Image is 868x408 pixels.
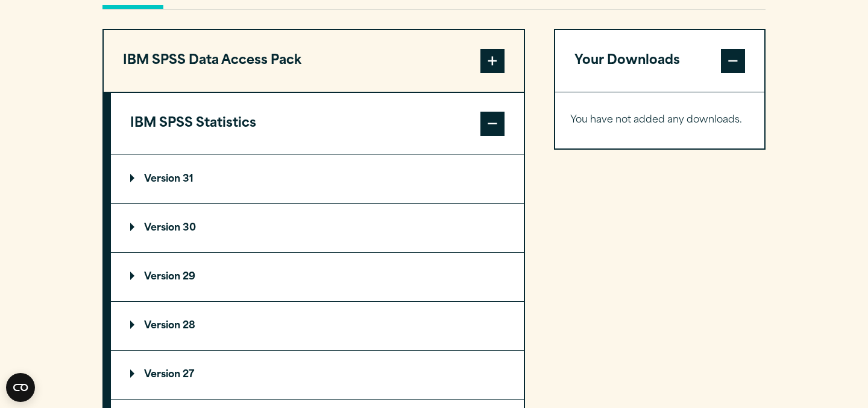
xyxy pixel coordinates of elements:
[6,373,35,402] button: Open CMP widget
[111,93,524,155] button: IBM SPSS Statistics
[130,321,195,331] p: Version 28
[111,155,524,203] summary: Version 31
[555,92,764,148] div: Your Downloads
[130,370,194,380] p: Version 27
[111,253,524,301] summary: Version 29
[130,223,196,233] p: Version 30
[570,112,749,129] p: You have not added any downloads.
[104,30,524,92] button: IBM SPSS Data Access Pack
[111,204,524,252] summary: Version 30
[130,272,195,282] p: Version 29
[130,174,193,184] p: Version 31
[111,302,524,350] summary: Version 28
[555,30,764,92] button: Your Downloads
[111,351,524,399] summary: Version 27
